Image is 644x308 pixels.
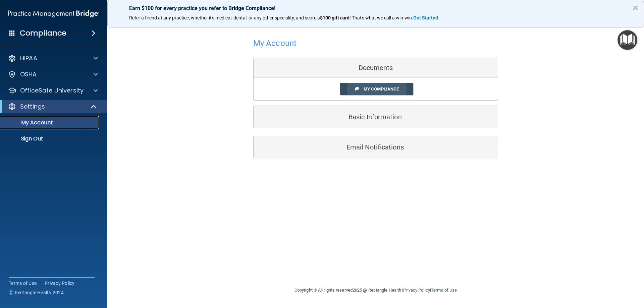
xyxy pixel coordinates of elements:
a: Settings [8,103,97,111]
div: Documents [254,58,498,78]
p: Sign Out [4,135,96,142]
a: OSHA [8,70,98,78]
p: OfficeSafe University [20,86,84,95]
h4: Compliance [20,28,66,38]
a: Terms of Use [9,280,37,287]
button: Close [632,2,639,13]
a: Privacy Policy [45,280,75,287]
a: Basic Information [259,109,493,124]
span: ! That's what we call a win-win. [350,15,413,20]
strong: $100 gift card [320,15,350,20]
p: OSHA [20,70,37,78]
a: Privacy Policy [403,288,430,293]
img: PMB logo [8,7,99,20]
h5: Email Notifications [259,143,472,151]
a: Get Started [413,15,439,20]
p: Earn $100 for every practice you refer to Bridge Compliance! [129,5,622,11]
button: Open Resource Center [618,30,637,50]
p: HIPAA [20,54,37,62]
p: My Account [4,119,96,126]
a: OfficeSafe University [8,86,98,95]
span: Refer a friend at any practice, whether it's medical, dental, or any other speciality, and score a [129,15,320,20]
h4: My Account [253,39,297,48]
p: Settings [20,103,45,111]
a: Terms of Use [431,288,457,293]
h5: Basic Information [259,113,472,121]
strong: Get Started [413,15,438,20]
a: Email Notifications [259,139,493,155]
span: Ⓒ Rectangle Health 2024 [9,289,64,296]
div: Copyright © All rights reserved 2025 @ Rectangle Health | | [253,280,498,301]
a: HIPAA [8,54,98,62]
span: My Compliance [364,86,399,91]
